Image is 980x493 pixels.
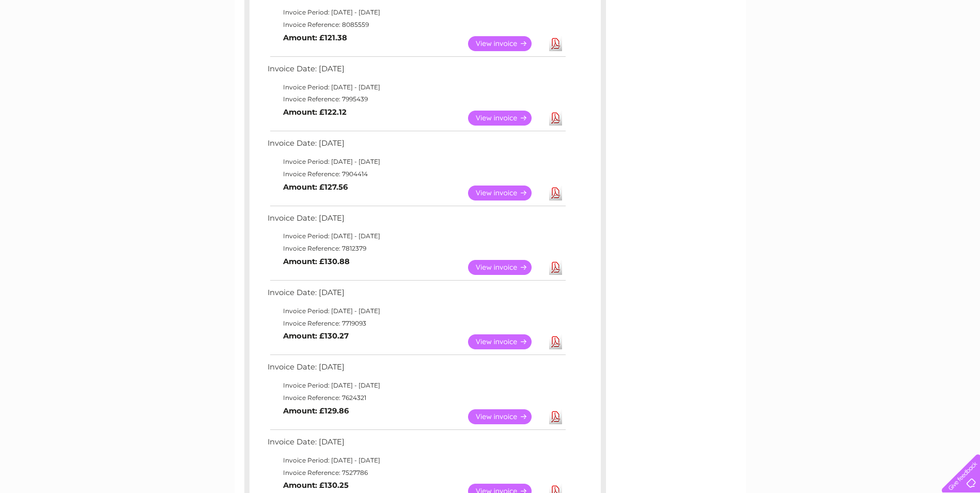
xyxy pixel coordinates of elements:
[946,44,970,52] a: Log out
[468,409,544,424] a: View
[549,260,562,275] a: Download
[265,242,567,255] td: Invoice Reference: 7812379
[265,467,567,479] td: Invoice Reference: 7527786
[283,33,347,42] b: Amount: £121.38
[283,406,349,415] b: Amount: £129.86
[283,257,350,266] b: Amount: £130.88
[549,409,562,424] a: Download
[265,230,567,242] td: Invoice Period: [DATE] - [DATE]
[265,136,567,156] td: Invoice Date: [DATE]
[468,260,544,275] a: View
[549,334,562,349] a: Download
[265,168,567,180] td: Invoice Reference: 7904414
[468,111,544,126] a: View
[265,81,567,94] td: Invoice Period: [DATE] - [DATE]
[283,481,349,490] b: Amount: £130.25
[890,44,905,52] a: Blog
[34,27,87,58] img: logo.png
[798,44,818,52] a: Water
[265,93,567,105] td: Invoice Reference: 7995439
[824,44,847,52] a: Energy
[265,360,567,379] td: Invoice Date: [DATE]
[265,392,567,404] td: Invoice Reference: 7624321
[265,454,567,467] td: Invoice Period: [DATE] - [DATE]
[265,19,567,31] td: Invoice Reference: 8085559
[265,435,567,454] td: Invoice Date: [DATE]
[468,334,544,349] a: View
[265,211,567,230] td: Invoice Date: [DATE]
[265,379,567,392] td: Invoice Period: [DATE] - [DATE]
[265,156,567,168] td: Invoice Period: [DATE] - [DATE]
[265,6,567,19] td: Invoice Period: [DATE] - [DATE]
[246,6,735,50] div: Clear Business is a trading name of Verastar Limited (registered in [GEOGRAPHIC_DATA] No. 3667643...
[468,186,544,201] a: View
[265,62,567,81] td: Invoice Date: [DATE]
[853,44,884,52] a: Telecoms
[549,111,562,126] a: Download
[549,36,562,51] a: Download
[283,182,348,192] b: Amount: £127.56
[283,107,347,117] b: Amount: £122.12
[911,44,937,52] a: Contact
[549,186,562,201] a: Download
[785,5,857,18] a: 0333 014 3131
[265,286,567,305] td: Invoice Date: [DATE]
[265,317,567,330] td: Invoice Reference: 7719093
[265,305,567,317] td: Invoice Period: [DATE] - [DATE]
[468,36,544,51] a: View
[283,331,349,341] b: Amount: £130.27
